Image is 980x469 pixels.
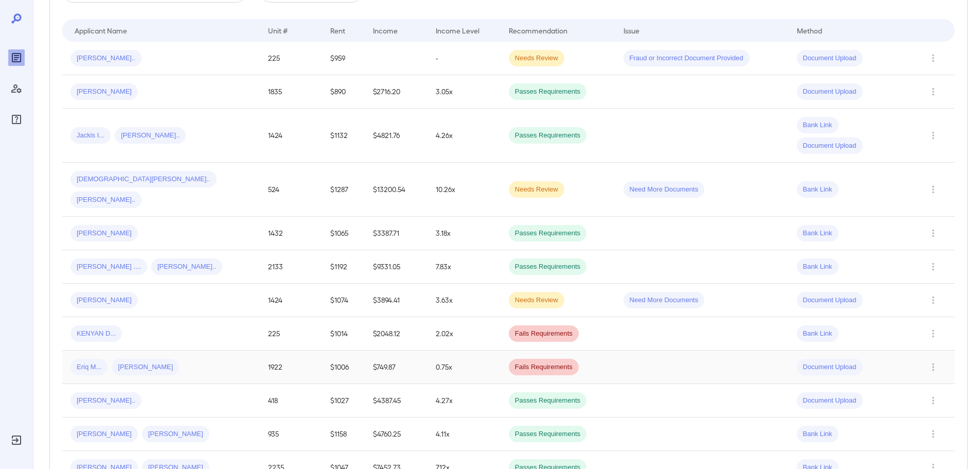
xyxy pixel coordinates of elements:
td: - [427,42,501,75]
button: Row Actions [925,225,941,241]
span: Document Upload [797,141,863,151]
span: [PERSON_NAME].. [70,195,141,205]
td: $890 [322,75,365,109]
span: [PERSON_NAME] [70,229,138,238]
button: Row Actions [925,426,941,442]
td: 0.75x [427,351,501,384]
td: 225 [260,317,323,351]
div: Manage Users [8,80,25,97]
span: Need More Documents [623,185,705,195]
td: $1074 [322,284,365,317]
td: $1006 [322,351,365,384]
span: Bank Link [797,262,839,272]
td: 2.02x [427,317,501,351]
td: 4.27x [427,384,501,418]
span: Bank Link [797,120,839,130]
button: Row Actions [925,392,941,409]
span: [PERSON_NAME] [112,362,179,372]
td: 3.63x [427,284,501,317]
td: 4.11x [427,418,501,451]
div: Unit # [268,24,288,37]
span: Needs Review [509,54,564,63]
td: $1192 [322,250,365,284]
span: Fails Requirements [509,329,579,339]
span: Passes Requirements [509,87,586,97]
td: $959 [322,42,365,75]
td: 3.05x [427,75,501,109]
td: $749.87 [365,351,427,384]
button: Row Actions [925,325,941,342]
td: 1922 [260,351,323,384]
span: [PERSON_NAME] [142,429,209,439]
div: Income [373,24,398,37]
span: Needs Review [509,185,564,195]
span: [PERSON_NAME] .... [70,262,147,272]
td: $2048.12 [365,317,427,351]
td: 1424 [260,109,323,163]
span: Passes Requirements [509,262,586,272]
button: Row Actions [925,50,941,66]
button: Row Actions [925,127,941,144]
span: Bank Link [797,329,839,339]
span: Fraud or Incorrect Document Provided [623,54,750,63]
button: Row Actions [925,359,941,375]
td: $3894.41 [365,284,427,317]
span: [PERSON_NAME].. [151,262,222,272]
td: $2716.20 [365,75,427,109]
div: FAQ [8,111,25,128]
span: KENYAN D... [70,329,122,339]
button: Row Actions [925,292,941,308]
td: $9331.05 [365,250,427,284]
td: $1158 [322,418,365,451]
div: Log Out [8,432,25,448]
span: Eriq M... [70,362,108,372]
span: Document Upload [797,87,863,97]
span: Jackis I... [70,131,111,141]
td: 7.83x [427,250,501,284]
span: Passes Requirements [509,396,586,406]
td: $3387.71 [365,217,427,250]
td: 1424 [260,284,323,317]
span: Passes Requirements [509,131,586,141]
span: [PERSON_NAME].. [70,54,141,63]
td: $4760.25 [365,418,427,451]
td: $1132 [322,109,365,163]
div: Rent [330,24,347,37]
button: Row Actions [925,181,941,198]
span: Passes Requirements [509,429,586,439]
td: $1027 [322,384,365,418]
td: $4387.45 [365,384,427,418]
div: Issue [623,24,640,37]
button: Row Actions [925,258,941,275]
td: 524 [260,163,323,217]
span: Bank Link [797,185,839,195]
td: $13200.54 [365,163,427,217]
td: 935 [260,418,323,451]
span: Bank Link [797,429,839,439]
td: 418 [260,384,323,418]
span: Document Upload [797,54,863,63]
div: Method [797,24,822,37]
span: [PERSON_NAME] [70,296,138,305]
span: Document Upload [797,362,863,372]
button: Row Actions [925,83,941,100]
td: 225 [260,42,323,75]
span: Need More Documents [623,296,705,305]
span: Bank Link [797,229,839,238]
span: Document Upload [797,396,863,406]
td: 10.26x [427,163,501,217]
span: Fails Requirements [509,362,579,372]
td: 1835 [260,75,323,109]
span: [PERSON_NAME].. [70,396,141,406]
td: $1287 [322,163,365,217]
div: Recommendation [509,24,567,37]
span: [PERSON_NAME] [70,87,138,97]
span: Passes Requirements [509,229,586,238]
span: Document Upload [797,296,863,305]
td: $4821.76 [365,109,427,163]
td: $1014 [322,317,365,351]
span: [PERSON_NAME] [70,429,138,439]
td: $1065 [322,217,365,250]
span: [DEMOGRAPHIC_DATA][PERSON_NAME].. [70,175,217,184]
span: Needs Review [509,296,564,305]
